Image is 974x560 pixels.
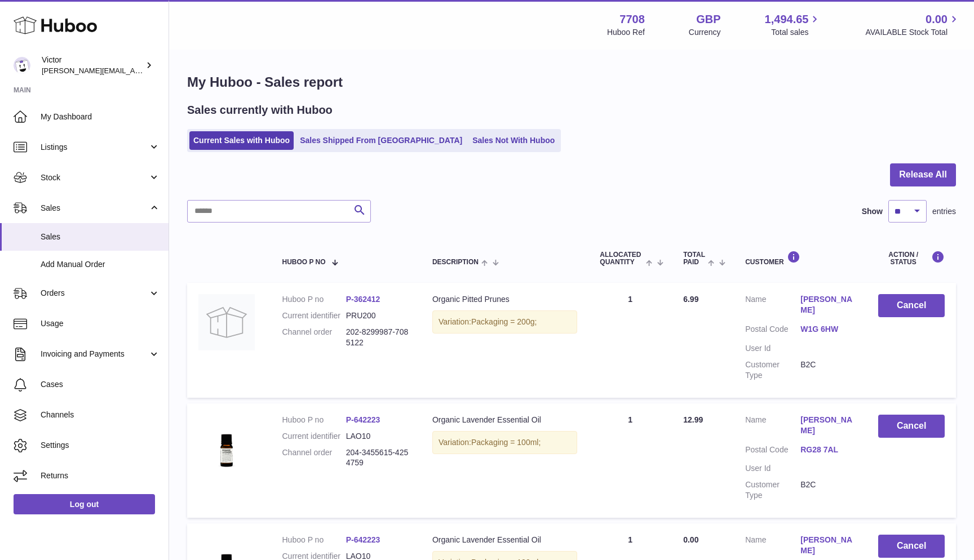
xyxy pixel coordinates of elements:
[607,27,645,38] div: Huboo Ref
[282,447,346,469] dt: Channel order
[683,251,705,266] span: Total paid
[745,445,800,458] dt: Postal Code
[800,415,856,436] a: [PERSON_NAME]
[745,359,800,381] dt: Customer Type
[346,310,410,321] dd: PRU200
[282,294,346,305] dt: Huboo P no
[683,295,698,304] span: 6.99
[432,535,577,545] div: Organic Lavender Essential Oil
[189,131,294,150] a: Current Sales with Huboo
[42,55,143,76] div: Victor
[683,415,703,424] span: 12.99
[771,27,821,38] span: Total sales
[282,327,346,348] dt: Channel order
[14,494,155,514] a: Log out
[41,440,160,451] span: Settings
[14,57,30,74] img: victor@erbology.co
[878,294,945,317] button: Cancel
[588,283,672,397] td: 1
[745,251,856,266] div: Customer
[346,415,380,424] a: P-642223
[41,259,160,270] span: Add Manual Order
[588,403,672,518] td: 1
[346,535,380,544] a: P-642223
[878,251,945,266] div: Action / Status
[41,232,160,242] span: Sales
[41,379,160,390] span: Cases
[696,12,720,27] strong: GBP
[745,535,800,559] dt: Name
[41,203,148,214] span: Sales
[765,12,809,27] span: 1,494.65
[471,438,541,447] span: Packaging = 100ml;
[471,317,537,326] span: Packaging = 200g;
[41,288,148,299] span: Orders
[346,431,410,442] dd: LAO10
[282,431,346,442] dt: Current identifier
[689,27,721,38] div: Currency
[41,470,160,481] span: Returns
[468,131,559,150] a: Sales Not With Huboo
[800,324,856,335] a: W1G 6HW
[765,12,822,38] a: 1,494.65 Total sales
[187,73,956,91] h1: My Huboo - Sales report
[41,142,148,153] span: Listings
[346,295,380,304] a: P-362412
[745,479,800,501] dt: Customer Type
[346,447,410,469] dd: 204-3455615-4254759
[198,415,255,471] img: 77081700559588.jpg
[41,172,148,183] span: Stock
[41,318,160,329] span: Usage
[932,206,956,217] span: entries
[862,206,883,217] label: Show
[890,163,956,186] button: Release All
[800,535,856,556] a: [PERSON_NAME]
[745,294,800,318] dt: Name
[432,415,577,425] div: Organic Lavender Essential Oil
[600,251,643,266] span: ALLOCATED Quantity
[926,12,948,27] span: 0.00
[683,535,698,544] span: 0.00
[619,12,645,27] strong: 7708
[800,479,856,501] dd: B2C
[42,66,226,75] span: [PERSON_NAME][EMAIL_ADDRESS][DOMAIN_NAME]
[745,324,800,337] dt: Postal Code
[41,349,148,359] span: Invoicing and Payments
[198,294,255,350] img: no-photo.jpg
[187,103,333,118] h2: Sales currently with Huboo
[432,431,577,454] div: Variation:
[745,415,800,439] dt: Name
[432,310,577,334] div: Variation:
[282,310,346,321] dt: Current identifier
[800,359,856,381] dd: B2C
[878,415,945,438] button: Cancel
[878,535,945,558] button: Cancel
[41,410,160,420] span: Channels
[41,112,160,122] span: My Dashboard
[282,535,346,545] dt: Huboo P no
[282,259,325,266] span: Huboo P no
[432,259,479,266] span: Description
[432,294,577,305] div: Organic Pitted Prunes
[296,131,466,150] a: Sales Shipped From [GEOGRAPHIC_DATA]
[745,343,800,354] dt: User Id
[346,327,410,348] dd: 202-8299987-7085122
[282,415,346,425] dt: Huboo P no
[800,294,856,315] a: [PERSON_NAME]
[800,445,856,455] a: RG28 7AL
[745,463,800,474] dt: User Id
[865,27,960,38] span: AVAILABLE Stock Total
[865,12,960,38] a: 0.00 AVAILABLE Stock Total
